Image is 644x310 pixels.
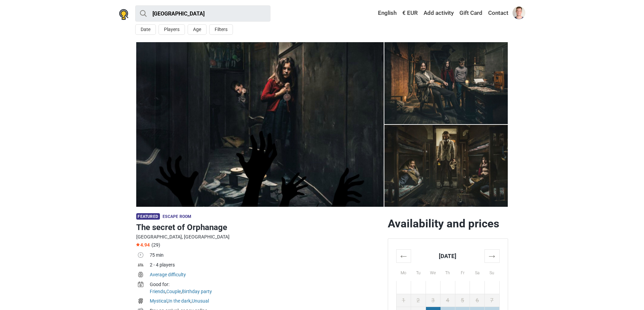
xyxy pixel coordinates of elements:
[136,233,382,241] div: [GEOGRAPHIC_DATA], [GEOGRAPHIC_DATA]
[372,7,398,19] a: English
[484,263,499,281] th: Su
[426,263,440,281] th: We
[136,42,384,207] a: The secret of Orphanage photo 10
[411,263,426,281] th: Tu
[440,263,455,281] th: Th
[150,298,167,304] a: Mystical
[188,24,207,35] button: Age
[150,251,382,261] td: 75 min
[168,298,191,304] a: In the dark
[182,289,212,294] a: Birthday party
[150,261,382,271] td: 2 - 4 players
[470,263,485,281] th: Sa
[455,263,470,281] th: Fr
[440,294,455,307] td: 4
[136,42,384,207] img: The secret of Orphanage photo 11
[384,42,508,124] a: The secret of Orphanage photo 3
[396,294,411,307] td: 1
[150,272,186,277] a: Average difficulty
[384,125,508,207] a: The secret of Orphanage photo 4
[484,250,499,263] th: →
[135,24,156,35] button: Date
[192,298,209,304] a: Unusual
[388,217,508,230] h2: Availability and prices
[135,5,270,22] input: try “London”
[151,242,160,248] span: (29)
[150,281,382,288] div: Good for:
[373,11,378,16] img: English
[119,9,128,20] img: Nowescape logo
[166,289,181,294] a: Couple
[150,289,165,294] a: Friends
[384,125,508,207] img: The secret of Orphanage photo 5
[396,263,411,281] th: Mo
[384,42,508,124] img: The secret of Orphanage photo 4
[136,242,150,248] span: 4.94
[470,294,485,307] td: 6
[159,24,185,35] button: Players
[486,7,510,19] a: Contact
[209,24,233,35] button: Filters
[411,250,485,263] th: [DATE]
[150,297,382,307] td: , ,
[136,243,140,246] img: Star
[411,294,426,307] td: 2
[150,280,382,297] td: , ,
[426,294,440,307] td: 3
[401,7,420,19] a: € EUR
[136,221,382,233] h1: The secret of Orphanage
[422,7,455,19] a: Add activity
[484,294,499,307] td: 7
[163,214,191,219] span: Escape room
[396,250,411,263] th: ←
[455,294,470,307] td: 5
[458,7,484,19] a: Gift Card
[136,213,160,220] span: Featured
